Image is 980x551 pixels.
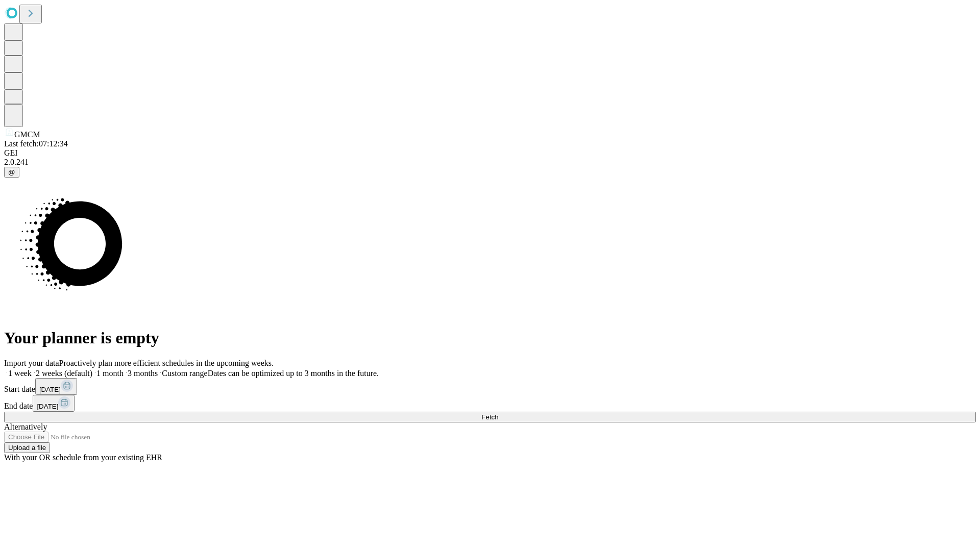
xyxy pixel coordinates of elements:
[4,395,976,412] div: End date
[4,139,68,148] span: Last fetch: 07:12:34
[4,378,976,395] div: Start date
[481,413,498,421] span: Fetch
[39,386,61,393] span: [DATE]
[4,158,976,167] div: 2.0.241
[33,395,75,412] button: [DATE]
[128,369,158,378] span: 3 months
[4,442,50,453] button: Upload a file
[4,453,162,462] span: With your OR schedule from your existing EHR
[8,168,15,176] span: @
[162,369,207,378] span: Custom range
[4,148,976,158] div: GEI
[4,329,976,347] h1: Your planner is empty
[36,369,92,378] span: 2 weeks (default)
[4,359,59,367] span: Import your data
[4,412,976,422] button: Fetch
[4,422,47,431] span: Alternatively
[37,403,58,410] span: [DATE]
[4,167,19,178] button: @
[35,378,77,395] button: [DATE]
[96,369,124,378] span: 1 month
[14,130,40,139] span: GMCM
[208,369,379,378] span: Dates can be optimized up to 3 months in the future.
[8,369,32,378] span: 1 week
[59,359,274,367] span: Proactively plan more efficient schedules in the upcoming weeks.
